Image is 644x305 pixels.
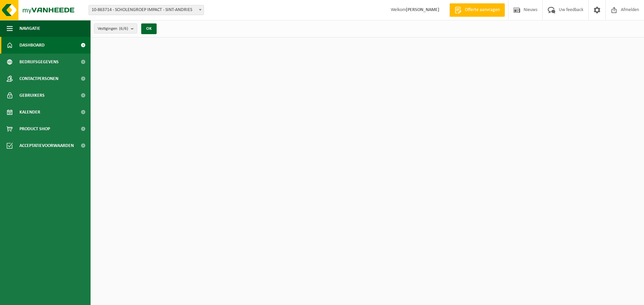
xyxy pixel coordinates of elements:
span: Bedrijfsgegevens [19,54,59,70]
span: Offerte aanvragen [463,7,501,13]
span: Product Shop [19,121,50,137]
span: 10-863714 - SCHOLENGROEP IMPACT - SINT-ANDRIES [89,5,204,15]
button: Vestigingen(6/6) [94,23,137,33]
a: Offerte aanvragen [449,3,505,17]
count: (6/6) [119,26,128,31]
span: Dashboard [19,37,45,54]
span: Contactpersonen [19,70,58,87]
strong: [PERSON_NAME] [406,7,439,12]
span: Navigatie [19,20,40,37]
button: OK [141,23,157,34]
span: Kalender [19,104,40,121]
span: Acceptatievoorwaarden [19,137,74,154]
span: Gebruikers [19,87,45,104]
span: 10-863714 - SCHOLENGROEP IMPACT - SINT-ANDRIES [89,5,204,15]
span: Vestigingen [98,24,128,34]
